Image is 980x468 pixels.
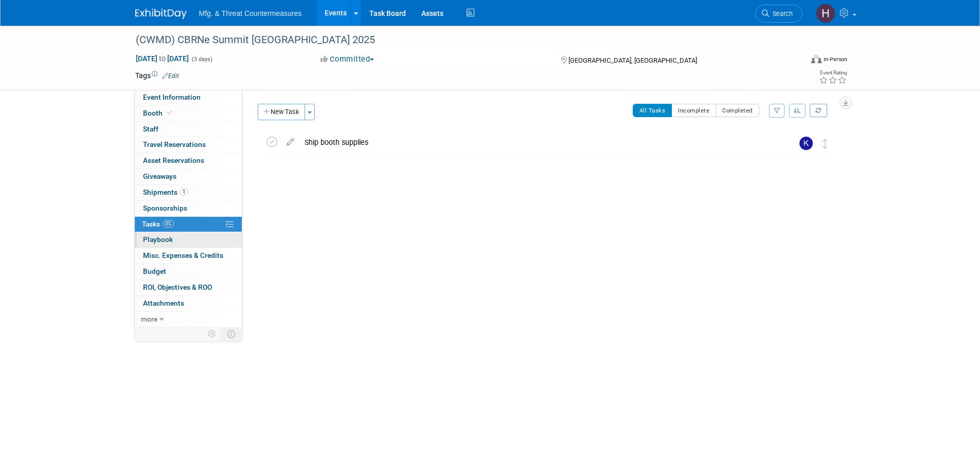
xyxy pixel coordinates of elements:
td: Tags [135,70,179,81]
a: Shipments1 [135,185,242,200]
span: Travel Reservations [143,140,206,148]
span: ROI, Objectives & ROO [143,283,212,291]
span: Budget [143,267,166,275]
span: [GEOGRAPHIC_DATA], [GEOGRAPHIC_DATA] [568,57,697,64]
span: (3 days) [191,56,212,63]
span: Tasks [142,220,174,228]
a: Sponsorships [135,201,242,216]
button: Committed [317,54,378,65]
img: Kat Sherer [799,137,813,150]
button: Completed [716,104,759,117]
a: Asset Reservations [135,153,242,169]
div: Event Format [742,53,848,69]
a: Event Information [135,90,242,105]
td: Personalize Event Tab Strip [203,327,221,341]
img: Format-Inperson.png [811,55,822,63]
span: Attachments [143,299,184,307]
a: Attachments [135,296,242,311]
div: (CWMD) CBRNe Summit [GEOGRAPHIC_DATA] 2025 [132,31,787,49]
a: Staff [135,122,242,137]
span: Staff [143,125,158,133]
i: Move task [823,139,828,148]
button: New Task [258,104,305,120]
a: Booth [135,106,242,121]
span: to [157,54,167,63]
button: Incomplete [671,104,716,117]
a: Search [755,5,803,23]
span: Playbook [143,235,173,244]
span: 1 [180,188,188,196]
span: Misc. Expenses & Credits [143,251,223,259]
a: Budget [135,264,242,279]
div: Ship booth supplies [299,134,779,151]
img: ExhibitDay [135,9,187,19]
a: more [135,312,242,327]
span: Giveaways [143,172,176,180]
span: Search [769,10,793,17]
span: 0% [163,220,174,228]
span: Booth [143,109,174,117]
i: Booth reservation complete [167,110,172,116]
span: [DATE] [DATE] [135,54,189,63]
a: Refresh [810,104,827,117]
img: Hillary Hawkins [816,4,835,23]
a: ROI, Objectives & ROO [135,280,242,295]
a: Giveaways [135,169,242,184]
a: Travel Reservations [135,137,242,153]
td: Toggle Event Tabs [221,327,242,341]
button: All Tasks [633,104,672,117]
span: Shipments [143,188,188,196]
span: Mfg. & Threat Countermeasures [199,9,302,17]
span: Event Information [143,93,201,101]
a: Tasks0% [135,217,242,232]
a: Playbook [135,232,242,248]
a: Misc. Expenses & Credits [135,248,242,264]
div: In-Person [823,55,847,63]
span: more [141,315,157,323]
a: Edit [162,72,179,80]
a: edit [281,138,299,147]
span: Sponsorships [143,204,187,212]
div: Event Rating [819,70,847,76]
span: Asset Reservations [143,156,204,164]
